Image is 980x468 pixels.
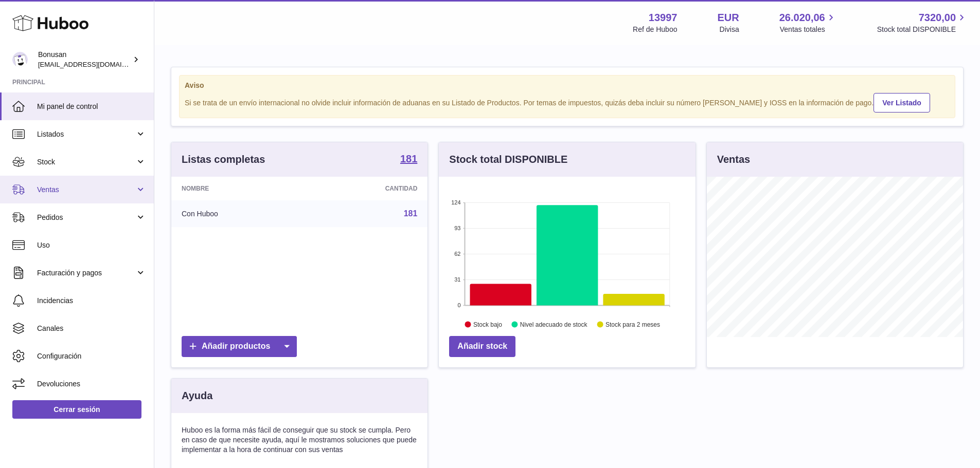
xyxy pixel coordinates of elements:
h3: Ayuda [182,389,212,403]
a: Ver Listado [874,93,930,113]
span: Stock total DISPONIBLE [877,25,968,34]
a: Añadir productos [182,336,297,357]
span: Ventas [37,185,135,195]
h3: Stock total DISPONIBLE [449,153,567,166]
h3: Listas completas [182,153,265,166]
img: info@bonusan.es [12,52,28,67]
a: 181 [400,154,417,166]
div: Ref de Huboo [633,25,677,34]
p: Huboo es la forma más fácil de conseguir que su stock se cumpla. Pero en caso de que necesite ayu... [182,425,417,455]
text: 0 [458,302,461,308]
a: Añadir stock [449,336,515,357]
h3: Ventas [717,153,750,166]
span: Canales [37,324,146,333]
text: Stock para 2 meses [605,321,660,328]
a: 26.020,06 Ventas totales [779,11,837,34]
span: Uso [37,240,146,250]
text: 31 [455,276,461,283]
strong: 181 [400,154,417,164]
span: Stock [37,157,135,167]
span: 26.020,06 [779,11,825,25]
strong: Aviso [185,81,950,90]
strong: 13997 [649,11,678,25]
span: 7320,00 [919,11,956,25]
a: 7320,00 Stock total DISPONIBLE [877,11,968,34]
text: Nivel adecuado de stock [520,321,588,328]
th: Cantidad [305,177,428,200]
a: Cerrar sesión [12,400,141,419]
div: Si se trata de un envío internacional no olvide incluir información de aduanas en su Listado de P... [185,91,950,113]
span: Devoluciones [37,379,146,389]
text: 93 [455,225,461,231]
div: Bonusan [38,50,131,69]
span: Ventas totales [780,25,837,34]
span: Configuración [37,351,146,361]
span: [EMAIL_ADDRESS][DOMAIN_NAME] [38,60,151,68]
text: 124 [451,199,460,205]
a: 181 [404,209,418,218]
text: Stock bajo [473,321,502,328]
td: Con Huboo [171,200,305,227]
span: Facturación y pagos [37,268,135,278]
span: Mi panel de control [37,102,146,111]
span: Listados [37,129,135,139]
strong: EUR [717,11,739,25]
th: Nombre [171,177,305,200]
text: 62 [455,251,461,257]
span: Incidencias [37,296,146,306]
span: Pedidos [37,213,135,222]
div: Divisa [720,25,739,34]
